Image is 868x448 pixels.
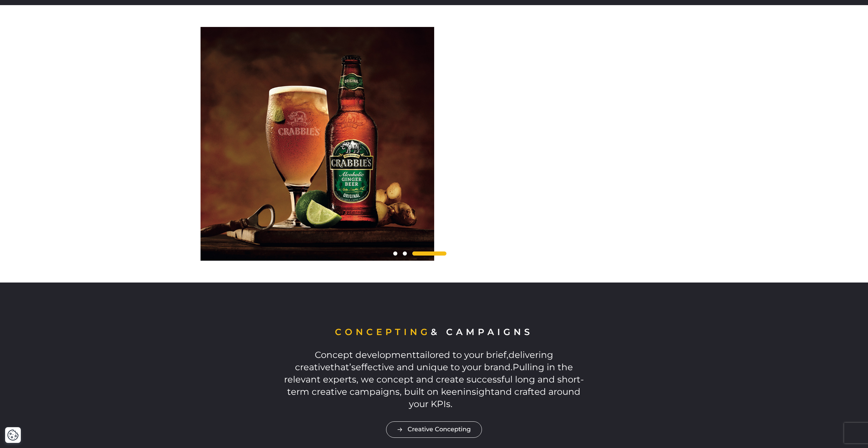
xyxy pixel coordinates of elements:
[356,362,513,373] span: effective and unique to your brand.
[335,327,431,337] span: Concepting
[463,386,495,397] span: insight
[315,349,416,360] span: Concept development
[409,386,581,409] span: and crafted around your KPIs.
[201,27,434,261] img: 06-crabbies-gb-advert
[386,421,482,437] a: Creative Concepting
[7,429,19,441] button: Cookie Settings
[284,349,584,409] span: tailored to your brief,
[284,362,584,397] span: Pulling in the relevant experts, we concept and create successful long and short-term creative ca...
[330,362,356,373] span: that’s
[280,326,588,338] h2: & Campaigns
[7,429,19,441] img: Revisit consent button
[434,27,668,261] img: 05-Crabbies-Bus-promotion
